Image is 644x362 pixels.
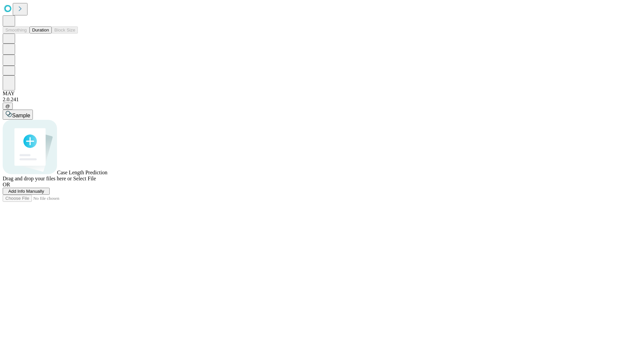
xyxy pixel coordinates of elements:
[3,182,10,187] span: OR
[8,189,44,194] span: Add Info Manually
[3,110,33,120] button: Sample
[3,188,50,195] button: Add Info Manually
[30,26,52,34] button: Duration
[12,113,30,118] span: Sample
[3,26,30,34] button: Smoothing
[3,90,641,97] div: MAY
[57,170,107,175] span: Case Length Prediction
[3,103,13,110] button: @
[3,176,72,181] span: Drag and drop your files here or
[52,26,78,34] button: Block Size
[73,176,96,181] span: Select File
[5,104,10,109] span: @
[3,97,641,103] div: 2.0.241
